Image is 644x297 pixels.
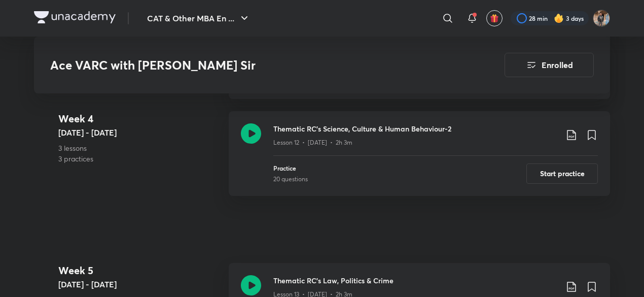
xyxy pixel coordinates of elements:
img: streak [554,13,564,23]
h3: Thematic RC's Science, Culture & Human Behaviour-2 [273,123,557,134]
h3: Ace VARC with [PERSON_NAME] Sir [50,58,447,73]
div: 20 questions [273,175,308,184]
a: Company Logo [34,11,116,26]
h3: Thematic RC's Law, Politics & Crime [273,275,557,286]
p: Practice [273,163,308,173]
img: avatar [490,14,499,23]
p: 3 practices [58,153,221,164]
a: Thematic RC's Science, Culture & Human Behaviour-2Lesson 12 • [DATE] • 2h 3mPractice20 questionsS... [229,111,610,208]
h4: Week 5 [58,263,221,278]
img: Company Logo [34,11,116,23]
button: avatar [486,10,503,26]
p: 3 lessons [58,143,221,153]
button: Enrolled [505,53,594,77]
button: CAT & Other MBA En ... [141,8,257,28]
h5: [DATE] - [DATE] [58,278,221,290]
p: Lesson 12 • [DATE] • 2h 3m [273,138,352,147]
h5: [DATE] - [DATE] [58,126,221,139]
h4: Week 4 [58,111,221,126]
button: Start practice [526,163,598,184]
img: Mayank kardam [593,10,610,27]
